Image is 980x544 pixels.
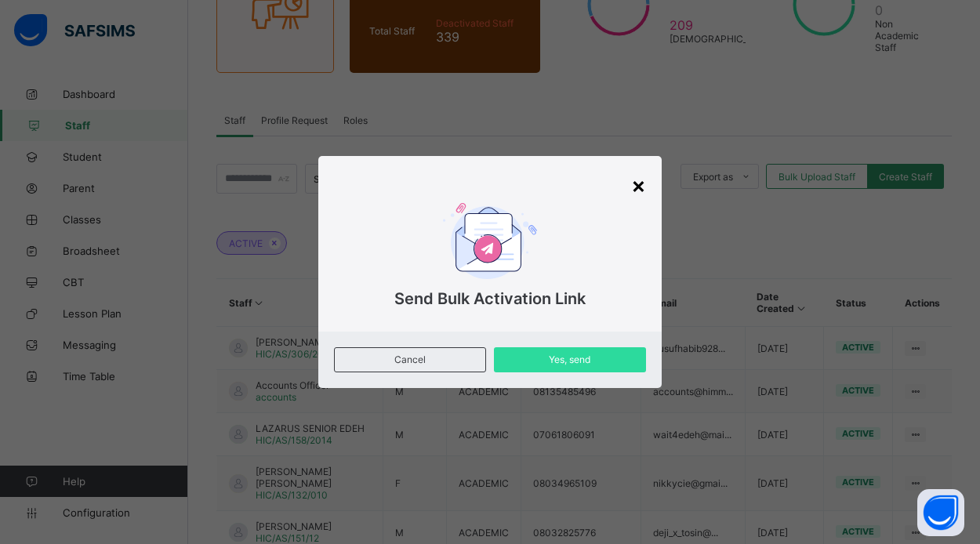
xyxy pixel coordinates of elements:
[443,203,536,279] img: sendlink.acd8a46d822de719c390e6b28b89319f.svg
[917,489,964,536] button: Open asap
[347,354,474,365] span: Cancel
[506,354,634,365] span: Yes, send
[631,172,646,198] div: ×
[342,289,638,308] span: Send Bulk Activation Link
